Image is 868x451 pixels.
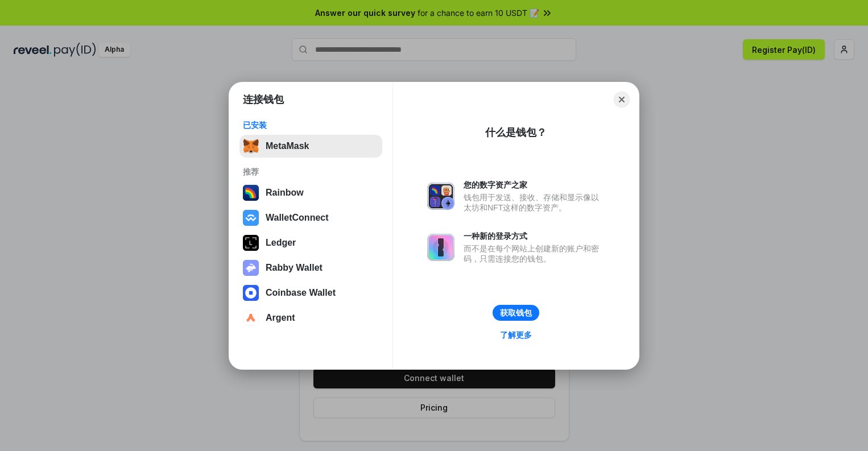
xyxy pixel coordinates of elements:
img: svg+xml,%3Csvg%20xmlns%3D%22http%3A%2F%2Fwww.w3.org%2F2000%2Fsvg%22%20width%3D%2228%22%20height%3... [243,235,259,251]
div: 推荐 [243,167,379,177]
div: 一种新的登录方式 [464,231,605,241]
button: 获取钱包 [493,305,539,321]
img: svg+xml,%3Csvg%20width%3D%2228%22%20height%3D%2228%22%20viewBox%3D%220%200%2028%2028%22%20fill%3D... [243,210,259,226]
div: Ledger [266,238,296,248]
img: svg+xml,%3Csvg%20xmlns%3D%22http%3A%2F%2Fwww.w3.org%2F2000%2Fsvg%22%20fill%3D%22none%22%20viewBox... [427,183,454,210]
div: Argent [266,313,295,323]
button: Rainbow [239,181,382,204]
img: svg+xml,%3Csvg%20xmlns%3D%22http%3A%2F%2Fwww.w3.org%2F2000%2Fsvg%22%20fill%3D%22none%22%20viewBox... [427,234,454,261]
div: Rabby Wallet [266,263,323,273]
button: Argent [239,307,382,329]
div: Coinbase Wallet [266,288,336,298]
div: 已安装 [243,120,379,130]
img: svg+xml,%3Csvg%20xmlns%3D%22http%3A%2F%2Fwww.w3.org%2F2000%2Fsvg%22%20fill%3D%22none%22%20viewBox... [243,260,259,276]
img: svg+xml,%3Csvg%20width%3D%2228%22%20height%3D%2228%22%20viewBox%3D%220%200%2028%2028%22%20fill%3D... [243,285,259,301]
div: MetaMask [266,141,309,151]
div: 钱包用于发送、接收、存储和显示像以太坊和NFT这样的数字资产。 [464,192,605,213]
div: 您的数字资产之家 [464,180,605,190]
button: Coinbase Wallet [239,282,382,304]
button: MetaMask [239,135,382,158]
button: Rabby Wallet [239,256,382,279]
h1: 连接钱包 [243,93,284,106]
div: 而不是在每个网站上创建新的账户和密码，只需连接您的钱包。 [464,243,605,264]
div: 了解更多 [500,330,532,340]
div: Rainbow [266,188,304,198]
div: 获取钱包 [500,308,532,318]
button: Close [614,92,630,107]
div: WalletConnect [266,213,329,223]
button: WalletConnect [239,206,382,229]
a: 了解更多 [493,328,539,342]
div: 什么是钱包？ [485,126,547,139]
img: svg+xml,%3Csvg%20width%3D%22120%22%20height%3D%22120%22%20viewBox%3D%220%200%20120%20120%22%20fil... [243,185,259,201]
img: svg+xml,%3Csvg%20width%3D%2228%22%20height%3D%2228%22%20viewBox%3D%220%200%2028%2028%22%20fill%3D... [243,310,259,326]
button: Ledger [239,231,382,254]
img: svg+xml,%3Csvg%20fill%3D%22none%22%20height%3D%2233%22%20viewBox%3D%220%200%2035%2033%22%20width%... [243,138,259,154]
